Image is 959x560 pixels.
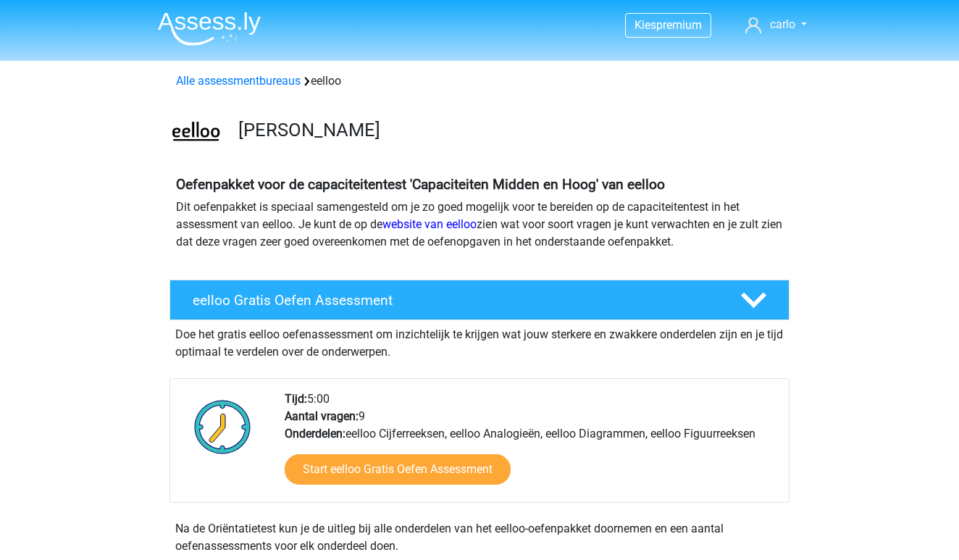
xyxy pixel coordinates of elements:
div: 5:00 9 eelloo Cijferreeksen, eelloo Analogieën, eelloo Diagrammen, eelloo Figuurreeksen [274,390,788,502]
h4: eelloo Gratis Oefen Assessment [193,292,717,309]
b: Tijd: [285,392,307,406]
p: Dit oefenpakket is speciaal samengesteld om je zo goed mogelijk voor te bereiden op de capaciteit... [176,198,783,251]
div: eelloo [170,72,789,90]
a: Kiespremium [626,15,711,35]
span: carlo [770,17,795,31]
a: Start eelloo Gratis Oefen Assessment [285,454,511,485]
img: Assessly [158,12,261,46]
img: Klok [186,390,259,463]
div: Na de Oriëntatietest kun je de uitleg bij alle onderdelen van het eelloo-oefenpakket doornemen en... [169,520,790,555]
h3: [PERSON_NAME] [238,119,778,141]
a: eelloo Gratis Oefen Assessment [164,280,795,320]
b: Aantal vragen: [285,409,359,423]
span: Kies [635,18,656,32]
a: website van eelloo [382,217,477,231]
a: carlo [740,16,813,33]
div: Doe het gratis eelloo oefenassessment om inzichtelijk te krijgen wat jouw sterkere en zwakkere on... [169,320,790,361]
a: Alle assessmentbureaus [176,74,301,88]
b: Onderdelen: [285,427,346,440]
span: premium [656,18,702,32]
b: Oefenpakket voor de capaciteitentest 'Capaciteiten Midden en Hoog' van eelloo [176,176,665,193]
img: eelloo.png [170,107,222,159]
